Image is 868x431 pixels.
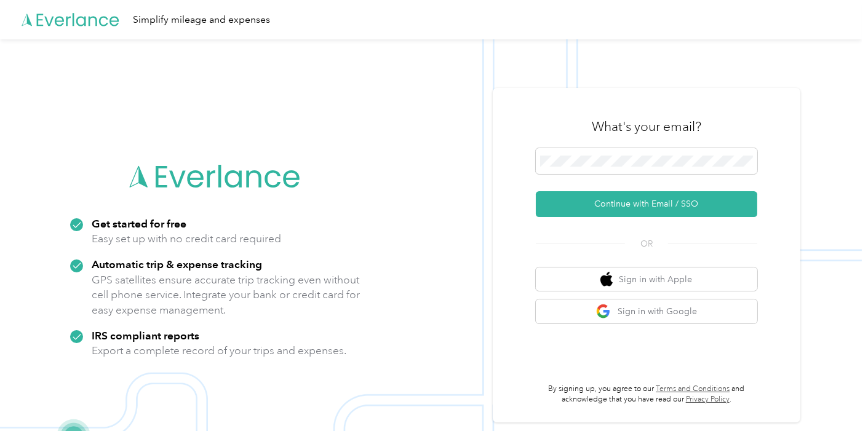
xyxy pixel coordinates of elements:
[536,384,757,405] p: By signing up, you agree to our and acknowledge that you have read our .
[92,329,199,342] strong: IRS compliant reports
[536,267,757,291] button: apple logoSign in with Apple
[536,191,757,217] button: Continue with Email / SSO
[92,258,262,271] strong: Automatic trip & expense tracking
[625,237,668,250] span: OR
[92,272,360,318] p: GPS satellites ensure accurate trip tracking even without cell phone service. Integrate your bank...
[536,299,757,323] button: google logoSign in with Google
[656,384,730,393] a: Terms and Conditions
[592,118,701,135] h3: What's your email?
[92,217,186,230] strong: Get started for free
[92,231,281,247] p: Easy set up with no credit card required
[600,272,613,287] img: apple logo
[686,395,730,404] a: Privacy Policy
[133,12,270,28] div: Simplify mileage and expenses
[596,304,611,319] img: google logo
[92,343,346,358] p: Export a complete record of your trips and expenses.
